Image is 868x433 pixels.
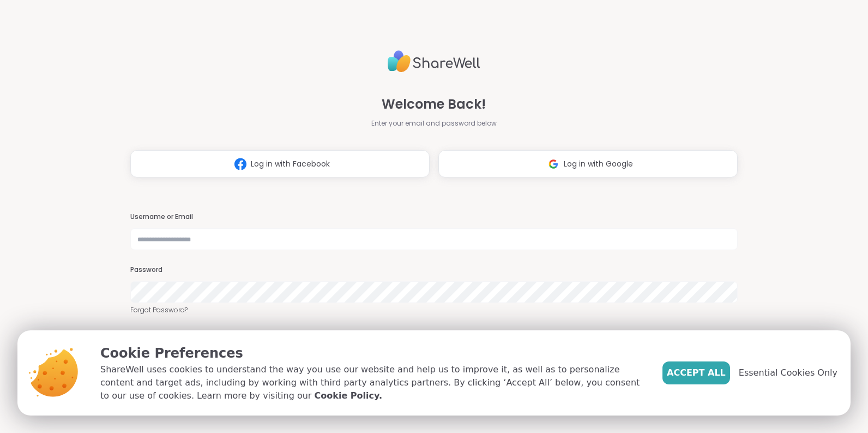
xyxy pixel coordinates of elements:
h3: Password [130,265,738,275]
button: Log in with Facebook [130,150,430,177]
img: ShareWell Logo [388,46,480,77]
button: Log in with Google [438,150,738,177]
p: Cookie Preferences [100,343,645,363]
span: Accept All [667,366,726,379]
h3: Username or Email [130,212,738,222]
span: Essential Cookies Only [739,366,837,379]
span: Log in with Google [564,158,633,170]
a: Forgot Password? [130,305,738,315]
img: ShareWell Logomark [543,154,564,174]
a: Cookie Policy. [315,389,382,402]
span: Welcome Back! [382,94,486,114]
img: ShareWell Logomark [230,154,251,174]
p: ShareWell uses cookies to understand the way you use our website and help us to improve it, as we... [100,363,645,402]
span: Enter your email and password below [371,118,497,128]
span: Log in with Facebook [251,158,330,170]
button: Accept All [662,361,730,384]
